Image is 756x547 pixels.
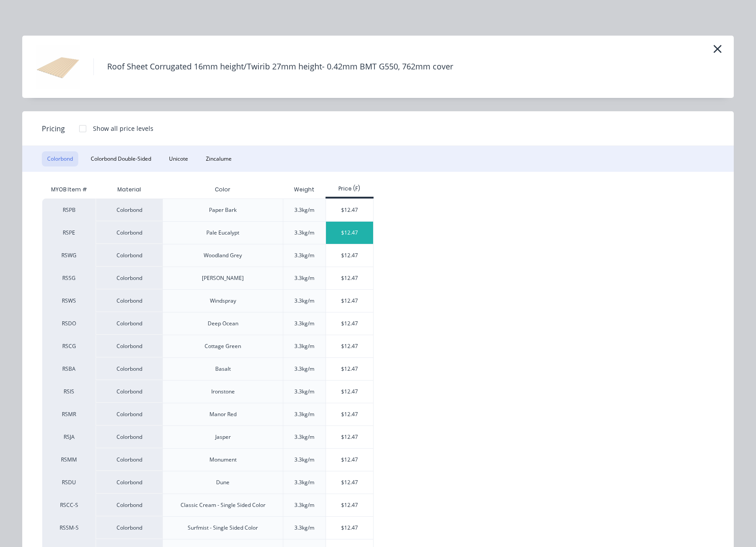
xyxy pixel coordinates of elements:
div: $12.47 [326,517,374,539]
div: RSMM [42,448,96,471]
div: 3.3kg/m [294,410,314,418]
div: RSWS [42,289,96,312]
img: Roof Sheet Corrugated 16mm height/Twirib 27mm height- 0.42mm BMT G550, 762mm cover [36,45,80,89]
div: 3.3kg/m [294,297,314,305]
div: [PERSON_NAME] [202,274,244,282]
div: RSCG [42,335,96,357]
div: Colorbond [96,494,162,516]
div: $12.47 [326,244,374,267]
div: RSWG [42,244,96,267]
div: RSBA [42,357,96,380]
div: Pale Eucalypt [206,229,239,237]
div: Price (F) [326,185,374,193]
div: $12.47 [326,494,374,516]
div: 3.3kg/m [294,320,314,328]
div: Jasper [215,433,231,441]
div: RSDU [42,471,96,494]
div: $12.47 [326,312,374,335]
div: Colorbond [96,289,162,312]
div: 3.3kg/m [294,524,314,532]
div: Colorbond [96,448,162,471]
div: $12.47 [326,222,374,244]
div: $12.47 [326,358,374,380]
div: Colorbond [96,267,162,289]
div: 3.3kg/m [294,501,314,509]
div: 3.3kg/m [294,251,314,259]
div: RSJA [42,425,96,448]
div: Colorbond [96,403,162,425]
div: Colorbond [96,357,162,380]
div: RSSG [42,267,96,289]
div: $12.47 [326,290,374,312]
button: Colorbond [42,151,78,166]
button: Zincalume [201,151,237,166]
div: Material [96,181,162,199]
div: $12.47 [326,267,374,289]
div: Weight [287,178,322,201]
div: Classic Cream - Single Sided Color [181,501,265,509]
div: 3.3kg/m [294,456,314,464]
div: RSMR [42,403,96,425]
div: RSPE [42,221,96,244]
div: 3.3kg/m [294,206,314,214]
div: 3.3kg/m [294,342,314,350]
div: RSDO [42,312,96,335]
div: Basalt [215,365,231,373]
div: Colorbond [96,312,162,335]
div: RSSM-S [42,516,96,539]
div: $12.47 [326,471,374,494]
div: Windspray [210,297,236,305]
div: Paper Bark [209,206,237,214]
div: Show all price levels [93,124,153,133]
div: 3.3kg/m [294,433,314,441]
div: 3.3kg/m [294,388,314,396]
div: $12.47 [326,381,374,403]
div: MYOB Item # [42,181,96,199]
div: 3.3kg/m [294,274,314,282]
div: 3.3kg/m [294,478,314,486]
div: Colorbond [96,335,162,357]
div: $12.47 [326,199,374,221]
div: $12.47 [326,403,374,425]
button: Unicote [164,151,193,166]
span: Pricing [42,123,65,134]
div: Color [208,178,237,201]
div: Colorbond [96,244,162,267]
div: $12.47 [326,449,374,471]
div: Colorbond [96,380,162,403]
h4: Roof Sheet Corrugated 16mm height/Twirib 27mm height- 0.42mm BMT G550, 762mm cover [93,58,466,75]
button: Colorbond Double-Sided [85,151,157,166]
div: RSIS [42,380,96,403]
div: Ironstone [211,388,235,396]
div: Monument [209,456,237,464]
div: $12.47 [326,335,374,357]
div: RSPB [42,199,96,221]
div: Colorbond [96,425,162,448]
div: Dune [216,478,229,486]
div: Surfmist - Single Sided Color [188,524,258,532]
div: RSCC-S [42,494,96,516]
div: Manor Red [209,410,237,418]
div: $12.47 [326,426,374,448]
div: Colorbond [96,199,162,221]
div: Colorbond [96,221,162,244]
div: Cottage Green [205,342,241,350]
div: Deep Ocean [208,320,238,328]
div: Colorbond [96,471,162,494]
div: 3.3kg/m [294,229,314,237]
div: Woodland Grey [204,251,242,259]
div: 3.3kg/m [294,365,314,373]
div: Colorbond [96,516,162,539]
